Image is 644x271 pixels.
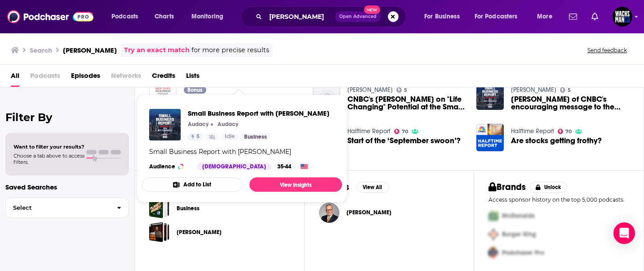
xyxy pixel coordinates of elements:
[613,222,635,244] div: Open Intercom Messenger
[356,182,389,193] button: View All
[347,137,461,145] a: Start of the ‘September swoon’?
[177,227,222,237] a: [PERSON_NAME]
[319,198,460,227] button: Tyler MathisenTyler Mathisen
[346,209,391,216] span: [PERSON_NAME]
[240,133,271,140] a: Business
[124,45,190,55] a: Try an exact match
[149,109,181,140] img: Small Business Report with Joe Connolly
[568,88,571,92] span: 5
[11,68,19,87] a: All
[149,9,179,24] a: Charts
[585,46,630,54] button: Send feedback
[149,148,291,156] div: Small Business Report with [PERSON_NAME]
[404,88,407,92] span: 5
[13,144,84,150] span: Want to filter your results?
[613,7,632,27] img: User Profile
[188,121,209,128] p: Audacy
[485,225,502,244] img: Second Pro Logo
[511,95,629,111] span: [PERSON_NAME] of CNBC's encouraging message to the most recent WCBS Small Business Breakfast
[225,132,235,141] span: Idle
[485,244,502,262] img: Third Pro Logo
[489,181,526,193] h2: Brands
[221,133,239,140] a: Idle
[5,111,129,124] h2: Filter By
[588,9,602,24] a: Show notifications dropdown
[565,130,572,134] span: 70
[511,127,554,135] a: Halftime Report
[424,10,460,23] span: For Business
[502,249,544,257] span: Podchaser Pro
[111,68,141,87] span: Networks
[30,46,52,54] h3: Search
[485,207,502,225] img: First Pro Logo
[149,222,169,242] a: joe rogan
[13,153,84,165] span: Choose a tab above to access filters.
[5,198,129,218] button: Select
[152,68,175,87] a: Credits
[177,203,200,213] a: Business
[196,132,200,141] span: 5
[187,87,202,93] span: Bonus
[394,129,409,134] a: 70
[188,109,329,117] span: Small Business Report with [PERSON_NAME]
[188,109,329,117] a: Small Business Report with Joe Connolly
[346,209,391,216] a: Tyler Mathisen
[402,130,408,134] span: 70
[186,68,200,87] a: Lists
[197,163,271,170] div: [DEMOGRAPHIC_DATA]
[319,181,389,193] a: CreditsView All
[191,10,223,23] span: Monitoring
[105,9,150,24] button: open menu
[558,129,572,134] a: 70
[142,177,242,192] button: Add to List
[613,7,632,27] button: Show profile menu
[149,163,190,170] h3: Audience
[7,8,93,25] img: Podchaser - Follow, Share and Rate Podcasts
[347,95,466,111] span: CNBC's [PERSON_NAME] on "Life Changing" Potential at the Small Business Breakfast
[560,87,571,93] a: 5
[63,46,117,54] h3: [PERSON_NAME]
[149,198,169,218] a: Business
[347,127,391,135] a: Halftime Report
[266,9,335,24] input: Search podcasts, credits, & more...
[339,14,377,19] span: Open Advanced
[111,10,138,23] span: Podcasts
[319,203,339,223] img: Tyler Mathisen
[476,82,504,110] img: Tyler Mathisen of CNBC's encouraging message to the most recent WCBS Small Business Breakfast
[531,9,564,24] button: open menu
[249,6,415,27] div: Search podcasts, credits, & more...
[613,7,632,27] span: Logged in as WachsmanNY
[71,68,100,87] a: Episodes
[565,9,581,24] a: Show notifications dropdown
[537,10,552,23] span: More
[191,45,269,55] span: for more precise results
[274,163,295,170] div: 35-44
[30,68,60,87] span: Podcasts
[502,230,536,238] span: Burger King
[476,124,504,151] img: Are stocks getting frothy?
[396,87,408,93] a: 5
[215,121,238,128] a: AudacyAudacy
[364,5,380,14] span: New
[347,95,466,111] a: CNBC's Tyler Mathisen on "Life Changing" Potential at the Small Business Breakfast
[335,11,381,22] button: Open AdvancedNew
[469,9,531,24] button: open menu
[218,121,238,128] p: Audacy
[6,205,110,211] span: Select
[185,9,235,24] button: open menu
[511,137,602,145] a: Are stocks getting frothy?
[511,95,629,111] a: Tyler Mathisen of CNBC's encouraging message to the most recent WCBS Small Business Breakfast
[249,177,342,192] a: View Insights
